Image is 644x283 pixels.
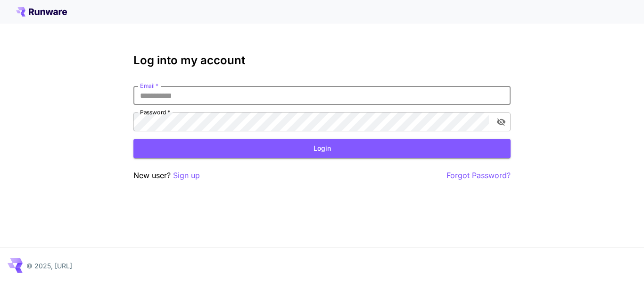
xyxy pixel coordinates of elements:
label: Password [140,108,170,116]
p: New user? [133,170,200,181]
button: Login [133,139,511,158]
button: toggle password visibility [493,113,510,130]
p: © 2025, [URL] [26,261,72,271]
h3: Log into my account [133,54,511,67]
button: Forgot Password? [446,170,511,181]
label: Email [140,82,158,90]
button: Sign up [173,170,200,181]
